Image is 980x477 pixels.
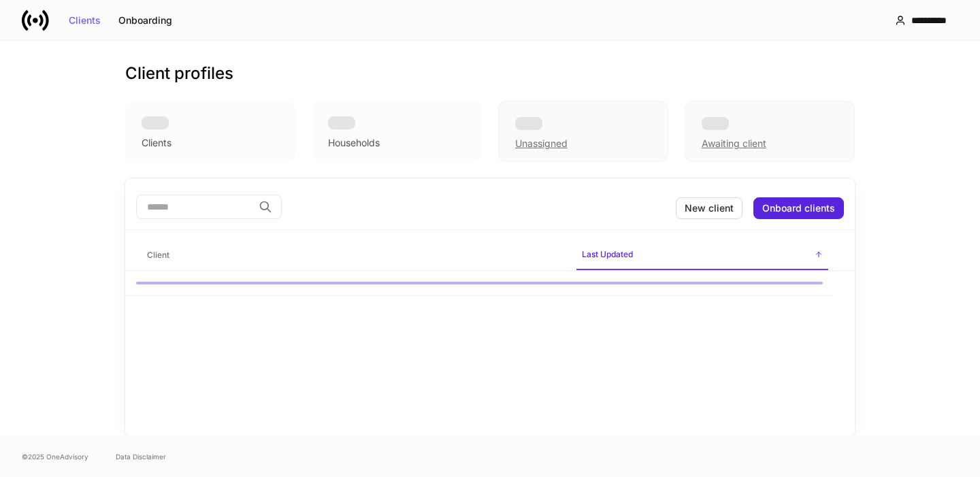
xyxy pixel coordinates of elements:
span: © 2025 OneAdvisory [22,451,88,462]
button: Onboard clients [753,197,844,219]
a: Data Disclaimer [116,451,166,462]
button: New client [676,197,742,219]
button: Clients [60,10,110,31]
span: Client [142,242,566,269]
div: Clients [142,136,171,150]
div: Households [328,136,380,150]
span: Last Updated [576,241,828,270]
div: Unassigned [498,101,668,162]
div: Awaiting client [685,101,855,162]
h6: Last Updated [582,248,633,261]
div: Onboarding [118,16,172,25]
button: Onboarding [110,10,181,31]
div: New client [685,203,734,213]
div: Onboard clients [762,203,835,213]
h3: Client profiles [125,63,233,84]
h6: Client [147,248,169,261]
div: Unassigned [515,137,568,150]
div: Clients [69,16,101,25]
div: Awaiting client [702,137,766,150]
